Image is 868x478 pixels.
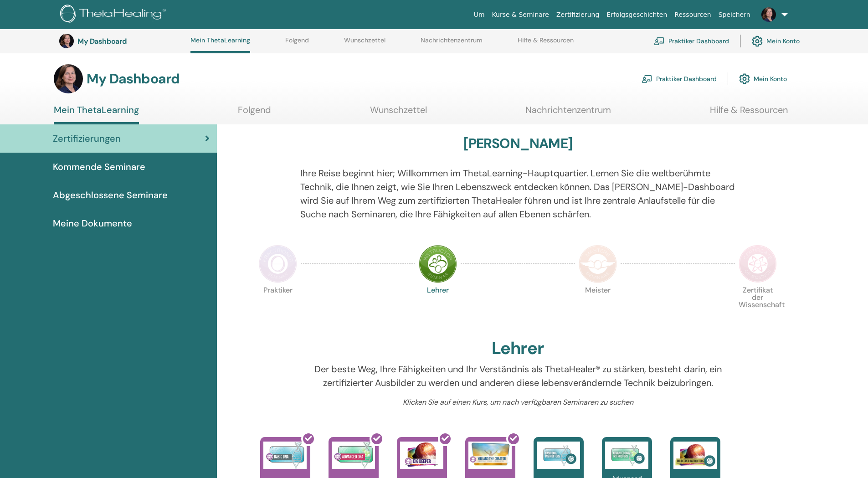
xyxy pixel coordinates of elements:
[739,71,750,87] img: cog.svg
[419,245,457,283] img: Instructor
[673,442,717,469] img: Dig Deeper Instructors
[60,5,169,25] img: logo.png
[671,6,714,23] a: Ressourcen
[400,442,443,469] img: Dig Deeper
[344,36,385,51] a: Wunschzettel
[525,104,611,122] a: Nachrichtenzentrum
[463,135,572,152] h3: [PERSON_NAME]
[468,442,512,467] img: You and the Creator
[54,104,139,124] a: Mein ThetaLearning
[579,245,617,283] img: Master
[370,104,427,122] a: Wunschzettel
[605,442,648,469] img: Advanced DNA Instructors
[300,397,735,408] p: Klicken Sie auf einen Kurs, um nach verfügbaren Seminaren zu suchen
[419,287,457,325] p: Lehrer
[470,6,488,23] a: Um
[579,287,617,325] p: Meister
[263,442,307,469] img: Basic DNA
[739,287,777,325] p: Zertifikat der Wissenschaft
[761,7,776,22] img: default.jpg
[421,36,483,51] a: Nachrichtenzentrum
[59,34,74,48] img: default.jpg
[654,37,665,45] img: chalkboard-teacher.svg
[752,31,800,51] a: Mein Konto
[300,166,735,221] p: Ihre Reise beginnt hier; Willkommen im ThetaLearning-Hauptquartier. Lernen Sie die weltberühmte T...
[537,442,580,469] img: Basic DNA Instructors
[642,69,717,89] a: Praktiker Dashboard
[190,36,250,53] a: Mein ThetaLearning
[710,104,788,122] a: Hilfe & Ressourcen
[53,188,168,202] span: Abgeschlossene Seminare
[715,6,754,23] a: Speichern
[642,75,652,83] img: chalkboard-teacher.svg
[492,338,544,359] h2: Lehrer
[488,6,553,23] a: Kurse & Seminare
[53,216,132,230] span: Meine Dokumente
[87,71,180,87] h3: My Dashboard
[238,104,271,122] a: Folgend
[77,37,169,46] h3: My Dashboard
[300,362,735,390] p: Der beste Weg, Ihre Fähigkeiten und Ihr Verständnis als ThetaHealer® zu stärken, besteht darin, e...
[259,245,297,283] img: Practitioner
[739,69,787,89] a: Mein Konto
[285,36,309,51] a: Folgend
[739,245,777,283] img: Certificate of Science
[553,6,603,23] a: Zertifizierung
[654,31,729,51] a: Praktiker Dashboard
[518,36,574,51] a: Hilfe & Ressourcen
[332,442,375,469] img: Advanced DNA
[53,160,145,174] span: Kommende Seminare
[53,132,121,145] span: Zertifizierungen
[259,287,297,325] p: Praktiker
[54,64,83,93] img: default.jpg
[603,6,671,23] a: Erfolgsgeschichten
[752,33,763,49] img: cog.svg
